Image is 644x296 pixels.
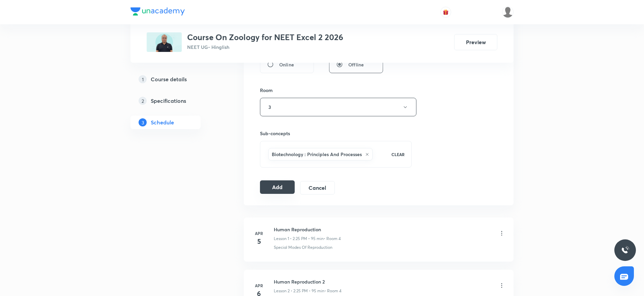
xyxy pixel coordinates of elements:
[130,94,222,108] a: 2Specifications
[272,151,362,158] h6: Biotechnology : Principles And Processes
[621,246,629,254] img: ttu
[502,6,514,18] img: Shivank
[187,32,343,42] h3: Course On Zoology for NEET Excel 2 2026
[324,288,342,294] p: • Room 4
[130,7,185,17] a: Company Logo
[324,236,341,242] p: • Room 4
[260,98,416,116] button: 3
[130,7,185,16] img: Company Logo
[279,61,294,68] span: Online
[274,278,342,285] h6: Human Reproduction 2
[151,75,187,83] h5: Course details
[260,180,295,194] button: Add
[274,226,341,233] h6: Human Reproduction
[139,97,147,105] p: 2
[300,181,335,195] button: Cancel
[147,32,182,52] img: 257850EA-6D84-4AEB-AA40-8028F4C092E9_plus.png
[252,283,266,289] h6: Apr
[151,97,186,105] h5: Specifications
[252,230,266,236] h6: Apr
[252,236,266,246] h4: 5
[391,151,405,157] p: CLEAR
[139,118,147,126] p: 3
[454,34,497,50] button: Preview
[274,288,324,294] p: Lesson 2 • 2:25 PM • 95 min
[260,87,273,94] h6: Room
[440,7,451,18] button: avatar
[348,61,364,68] span: Offline
[274,236,324,242] p: Lesson 1 • 2:25 PM • 95 min
[130,72,222,86] a: 1Course details
[139,75,147,83] p: 1
[443,9,449,15] img: avatar
[274,244,332,250] p: Special Modes Of Reproduction
[187,43,343,51] p: NEET UG • Hinglish
[260,130,412,137] h6: Sub-concepts
[151,118,174,126] h5: Schedule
